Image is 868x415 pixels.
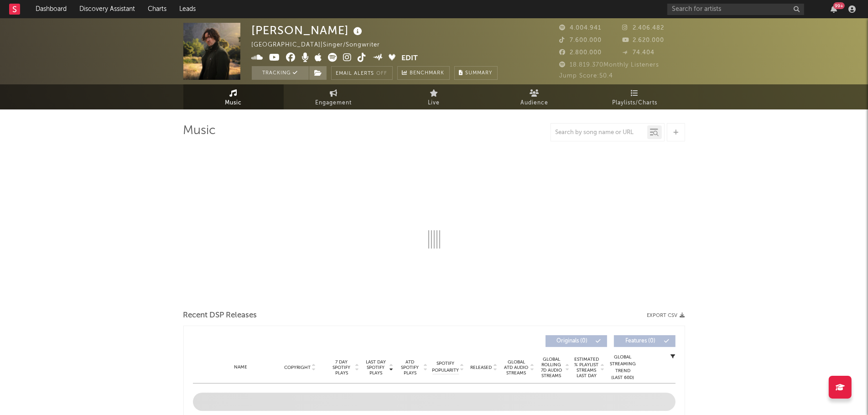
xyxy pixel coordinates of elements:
span: Released [471,365,492,370]
div: Name [211,364,271,371]
span: 7 Day Spotify Plays [330,359,354,376]
span: Jump Score: 50.4 [560,73,613,79]
div: [GEOGRAPHIC_DATA] | Singer/Songwriter [252,40,391,51]
span: Engagement [316,98,352,109]
a: Music [183,84,284,109]
button: 99+ [831,5,837,13]
span: 18.819.370 Monthly Listeners [560,62,660,68]
button: Export CSV [647,313,685,318]
a: Benchmark [397,66,450,80]
button: Summary [454,66,498,80]
a: Audience [484,84,585,109]
button: Email AlertsOff [331,66,393,80]
span: Global ATD Audio Streams [504,359,529,376]
div: 99 + [833,2,845,9]
span: 74.404 [622,50,655,56]
span: Global Rolling 7D Audio Streams [539,357,564,379]
span: Last Day Spotify Plays [364,359,388,376]
span: Playlists/Charts [612,98,657,109]
span: Benchmark [410,68,445,79]
span: Recent DSP Releases [183,310,257,321]
a: Playlists/Charts [585,84,685,109]
input: Search by song name or URL [551,129,647,136]
a: Engagement [284,84,384,109]
span: Features ( 0 ) [620,338,662,344]
button: Originals(0) [546,335,607,347]
span: ATD Spotify Plays [398,359,422,376]
span: Audience [520,98,548,109]
span: 4.004.941 [560,25,602,31]
div: [PERSON_NAME] [252,23,365,38]
span: Originals ( 0 ) [551,338,593,344]
span: Live [428,98,440,109]
span: Estimated % Playlist Streams Last Day [574,357,599,379]
a: Live [384,84,484,109]
span: Music [225,98,242,109]
div: Global Streaming Trend (Last 60D) [609,354,637,381]
button: Features(0) [614,335,676,347]
button: Edit [401,53,418,64]
span: 2.406.482 [622,25,664,31]
span: 2.620.000 [622,37,664,43]
span: 2.800.000 [560,50,602,56]
button: Tracking [252,66,309,80]
span: Copyright [284,365,311,370]
em: Off [377,71,388,76]
span: 7.600.000 [560,37,602,43]
span: Spotify Popularity [432,360,459,374]
span: Summary [466,71,493,76]
input: Search for artists [667,4,804,15]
